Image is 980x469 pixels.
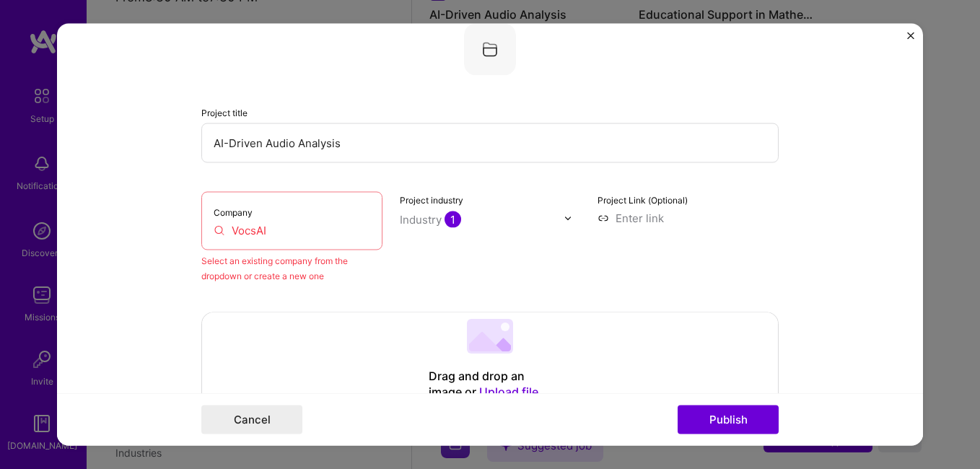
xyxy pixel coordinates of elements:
[464,24,516,76] img: Company logo
[201,253,382,284] div: Select an existing company from the dropdown or create a new one
[400,195,463,206] label: Project industry
[201,123,779,163] input: Enter the name of the project
[564,214,572,222] img: drop icon
[907,32,914,48] button: Close
[201,108,248,118] label: Project title
[214,223,370,238] input: Enter name or website
[429,369,551,401] div: Drag and drop an image or
[214,207,253,218] label: Company
[598,211,779,226] input: Enter link
[678,406,779,434] button: Publish
[479,385,538,400] span: Upload file
[400,212,461,227] div: Industry
[201,406,302,434] button: Cancel
[445,211,461,228] span: 1
[598,195,688,206] label: Project Link (Optional)
[201,312,779,442] div: Drag and drop an image or Upload fileWe recommend uploading at least 4 images.1600x1200px or high...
